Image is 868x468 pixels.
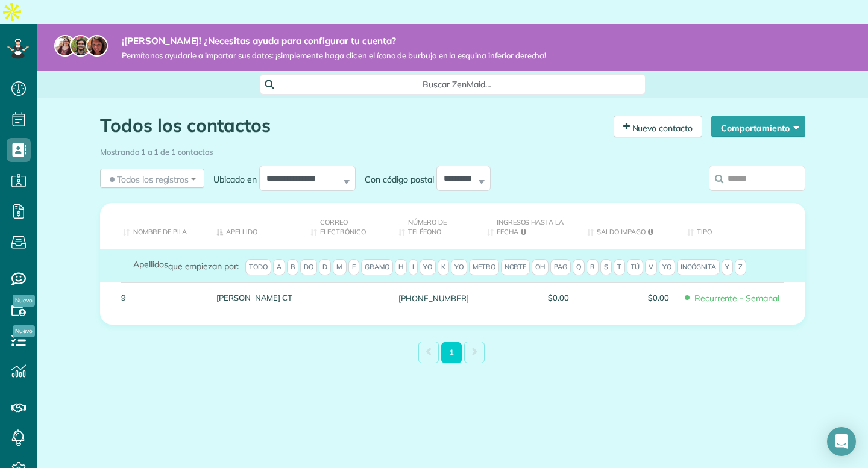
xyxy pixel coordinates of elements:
[213,174,257,185] font: Ubicado en
[322,263,327,271] font: D
[86,35,108,57] img: michelle-19f622bdf1676172e81f8f8fba1fb50e276960ebfe0243fe18214015130c80e4.jpg
[389,203,477,249] th: Número de teléfono: activar para ordenar la columna en orden ascendente
[505,263,527,271] font: norte
[352,263,356,271] font: F
[423,263,432,271] font: Yo
[721,123,790,134] font: Comportamiento
[133,228,187,236] font: Nombre de pila
[649,263,653,271] font: V
[15,327,33,335] font: Nuevo
[304,263,313,271] font: do
[168,260,239,271] font: que empiezan por:
[449,348,454,357] font: 1
[554,263,567,271] font: PAG
[336,263,344,271] font: mi
[100,203,207,249] th: Nombre: activar para ordenar la columna en orden ascendente
[249,263,268,271] font: Todo
[614,116,702,137] a: Nuevo contacto
[277,263,281,271] font: A
[441,342,462,363] a: 1
[694,293,779,304] font: Recurrente - Semanal
[454,263,464,271] font: Yo
[738,263,743,271] font: Z
[497,218,564,236] font: Ingresos hasta la fecha
[100,114,271,137] font: Todos los contactos
[697,228,712,236] font: Tipo
[133,259,168,270] font: Apellidos
[441,263,445,271] font: K
[578,203,678,249] th: Saldo impago: activar para ordenar la columna en orden ascendente
[216,293,292,302] font: [PERSON_NAME] CT
[301,203,389,249] th: Correo electrónico: activar para ordenar la columna en orden ascendente
[365,174,434,185] font: Con código postal
[320,218,366,236] font: Correo electrónico
[473,263,495,271] font: METRO
[398,293,468,303] font: [PHONE_NUMBER]
[662,263,671,271] font: Yo
[54,35,76,57] img: maria-72a9807cf96188c08ef61303f053569d2e2a8a1cde33d635c8a3ac13582a053d.jpg
[412,263,414,271] font: I
[681,263,717,271] font: incógnita
[632,123,693,134] font: Nuevo contacto
[15,296,33,304] font: Nuevo
[207,203,301,249] th: Apellido: activar para ordenar la columna en orden descendente
[827,427,856,456] div: Abrir Intercom Messenger
[725,263,729,271] font: Y
[478,203,578,249] th: Ingresos hasta la fecha: activar para ordenar la columna en orden ascendente
[121,293,126,302] font: 9
[597,228,646,236] font: Saldo impago
[408,218,447,236] font: Número de teléfono
[100,147,213,157] font: Mostrando 1 a 1 de 1 contactos
[604,263,608,271] font: S
[711,116,805,137] button: Comportamiento
[226,228,257,236] font: Apellido
[648,293,669,302] font: $0.00
[121,293,198,302] a: 9
[216,293,292,302] a: [PERSON_NAME] CT
[631,263,640,271] font: Tú
[365,263,389,271] font: GRAMO
[122,51,546,60] font: Permítanos ayudarle a importar sus datos: ¡simplemente haga clic en el ícono de burbuja en la esq...
[122,35,396,46] font: ¡[PERSON_NAME]! ¿Necesitas ayuda para configurar tu cuenta?
[535,263,545,271] font: Oh
[70,35,92,57] img: jorge-587dff0eeaa6aab1f244e6dc62b8924c3b6ad411094392a53c71c6c4a576187d.jpg
[617,263,621,271] font: T
[678,203,805,249] th: Tipo: activar para ordenar la columna en orden ascendente
[576,263,581,271] font: Q
[548,293,569,302] font: $0.00
[291,263,295,271] font: B
[398,263,403,271] font: H
[117,174,189,185] font: Todos los registros
[590,263,595,271] font: R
